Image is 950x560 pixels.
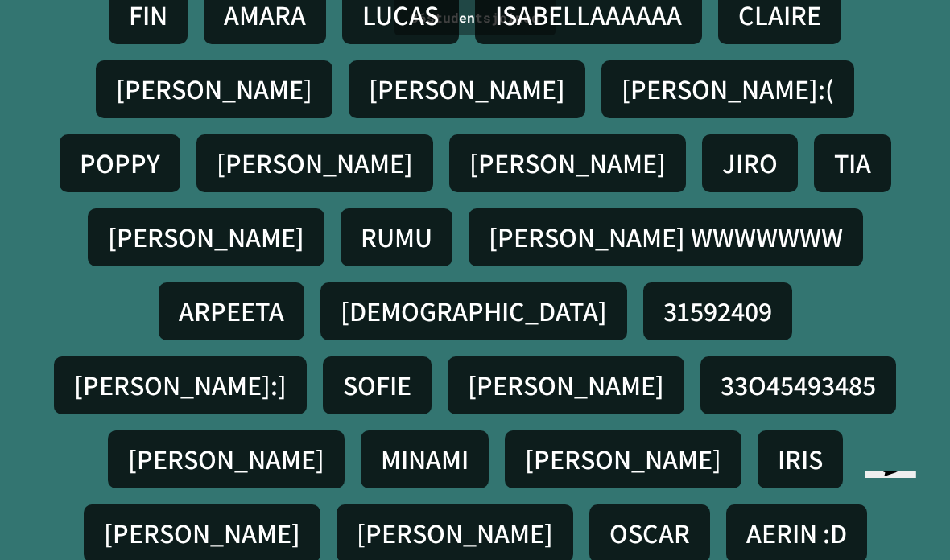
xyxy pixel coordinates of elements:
[381,443,469,476] h4: MINAMI
[74,369,287,402] h4: [PERSON_NAME]:]
[525,443,721,476] h4: [PERSON_NAME]
[108,220,304,254] h4: [PERSON_NAME]
[104,517,300,550] h4: [PERSON_NAME]
[343,369,411,402] h4: SOFIE
[217,146,413,180] h4: [PERSON_NAME]
[361,220,432,254] h4: RUMU
[609,517,690,550] h4: OSCAR
[341,294,607,328] h4: [DEMOGRAPHIC_DATA]
[489,220,843,254] h4: [PERSON_NAME] WWWWWWW
[721,369,876,402] h4: 33O45493485
[128,443,324,476] h4: [PERSON_NAME]
[369,72,565,106] h4: [PERSON_NAME]
[663,294,772,328] h4: 31592409
[179,294,284,328] h4: ARPEETA
[469,146,666,180] h4: [PERSON_NAME]
[722,146,778,180] h4: JIRO
[746,517,847,550] h4: AERIN :D
[622,72,834,106] h4: [PERSON_NAME]:(
[858,471,936,546] iframe: chat widget
[116,72,312,106] h4: [PERSON_NAME]
[834,146,871,180] h4: TIA
[778,443,823,476] h4: IRIS
[357,517,553,550] h4: [PERSON_NAME]
[80,146,160,180] h4: POPPY
[468,369,664,402] h4: [PERSON_NAME]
